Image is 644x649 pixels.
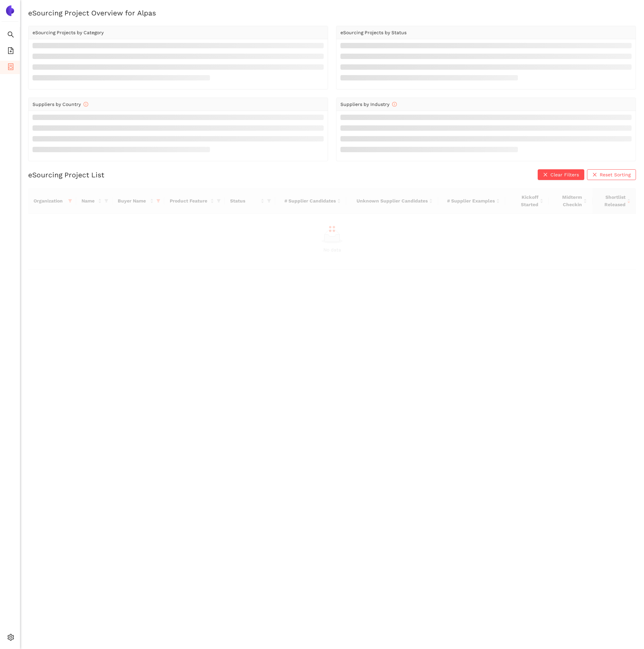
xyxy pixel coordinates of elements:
[5,5,15,16] img: Logo
[84,102,88,107] span: info-circle
[7,29,14,42] span: search
[587,169,636,180] button: closeReset Sorting
[550,171,579,178] span: Clear Filters
[543,172,548,178] span: close
[392,102,397,107] span: info-circle
[600,171,631,178] span: Reset Sorting
[340,102,397,107] span: Suppliers by Industry
[340,30,407,35] span: eSourcing Projects by Status
[7,632,14,645] span: setting
[7,45,14,58] span: file-add
[33,102,88,107] span: Suppliers by Country
[7,61,14,74] span: container
[28,8,636,18] h2: eSourcing Project Overview for Alpas
[538,169,584,180] button: closeClear Filters
[28,170,104,180] h2: eSourcing Project List
[592,172,597,178] span: close
[33,30,104,35] span: eSourcing Projects by Category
